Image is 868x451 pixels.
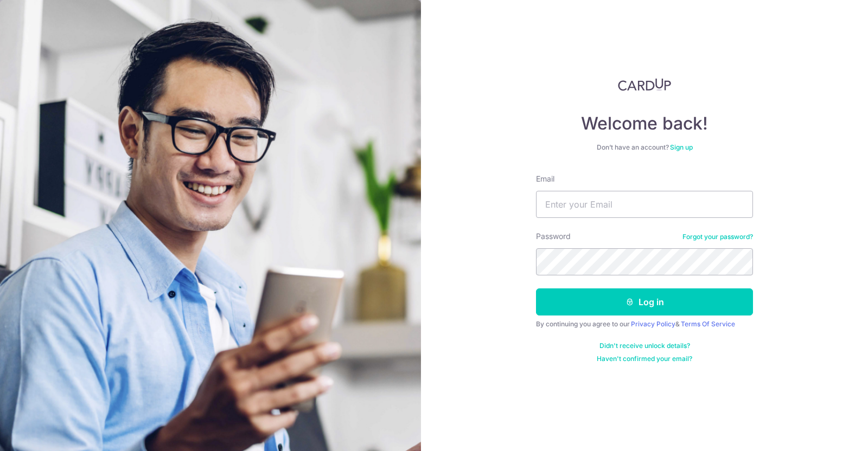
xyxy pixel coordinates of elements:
[536,320,753,328] div: By continuing you agree to our &
[536,143,753,152] div: Don’t have an account?
[536,173,554,184] label: Email
[618,78,671,91] img: CardUp Logo
[599,342,690,350] a: Didn't receive unlock details?
[536,113,753,134] h4: Welcome back!
[536,191,753,218] input: Enter your Email
[682,233,753,241] a: Forgot your password?
[536,288,753,315] button: Log in
[536,231,571,242] label: Password
[597,355,692,363] a: Haven't confirmed your email?
[681,320,735,328] a: Terms Of Service
[670,143,693,151] a: Sign up
[631,320,675,328] a: Privacy Policy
